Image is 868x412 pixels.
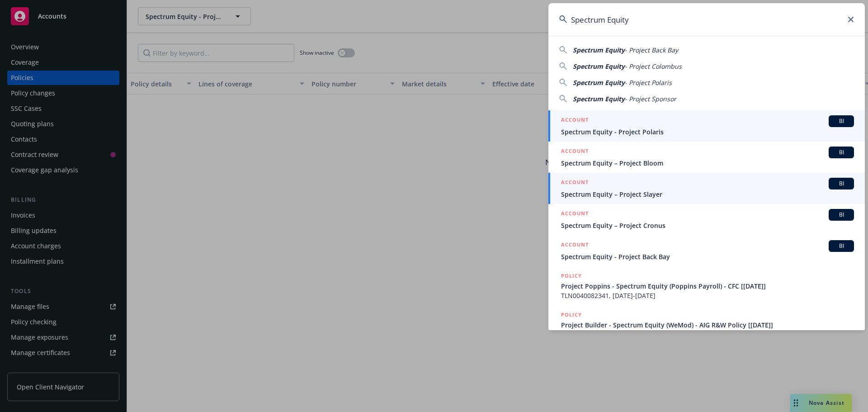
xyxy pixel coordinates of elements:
span: Spectrum Equity [573,95,625,103]
h5: ACCOUNT [561,178,589,189]
h5: ACCOUNT [561,115,589,126]
h5: POLICY [561,310,582,319]
span: - Project Polaris [625,78,672,87]
span: Spectrum Equity - Project Back Bay [561,252,854,261]
h5: ACCOUNT [561,209,589,220]
span: Project Poppins - Spectrum Equity (Poppins Payroll) - CFC [[DATE]] [561,281,854,291]
span: Project Builder - Spectrum Equity (WeMod) - AIG R&W Policy [[DATE]] [561,320,854,330]
span: Spectrum Equity – Project Cronus [561,221,854,230]
span: Spectrum Equity - Project Polaris [561,127,854,137]
h5: POLICY [561,271,582,280]
span: - Project Back Bay [625,46,678,54]
span: Spectrum Equity – Project Bloom [561,158,854,168]
span: - Project Colombus [625,62,682,71]
input: Search... [548,3,865,36]
h5: ACCOUNT [561,147,589,157]
a: POLICYProject Poppins - Spectrum Equity (Poppins Payroll) - CFC [[DATE]]TLN0040082341, [DATE]-[DATE] [548,266,865,305]
a: ACCOUNTBISpectrum Equity – Project Cronus [548,204,865,235]
a: ACCOUNTBISpectrum Equity – Project Slayer [548,173,865,204]
span: BI [832,117,850,125]
span: Spectrum Equity [573,62,625,71]
span: TLN0040082341, [DATE]-[DATE] [561,291,854,300]
a: POLICYProject Builder - Spectrum Equity (WeMod) - AIG R&W Policy [[DATE]]14159823, [DATE]-[DATE] [548,305,865,344]
span: Spectrum Equity [573,46,625,54]
span: BI [832,242,850,250]
a: ACCOUNTBISpectrum Equity - Project Polaris [548,110,865,142]
a: ACCOUNTBISpectrum Equity – Project Bloom [548,142,865,173]
span: Spectrum Equity [573,78,625,87]
span: - Project Sponsor [625,95,676,103]
span: Spectrum Equity – Project Slayer [561,189,854,199]
span: BI [832,211,850,219]
a: ACCOUNTBISpectrum Equity - Project Back Bay [548,235,865,266]
span: BI [832,180,850,188]
span: BI [832,148,850,156]
span: 14159823, [DATE]-[DATE] [561,330,854,339]
h5: ACCOUNT [561,240,589,251]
